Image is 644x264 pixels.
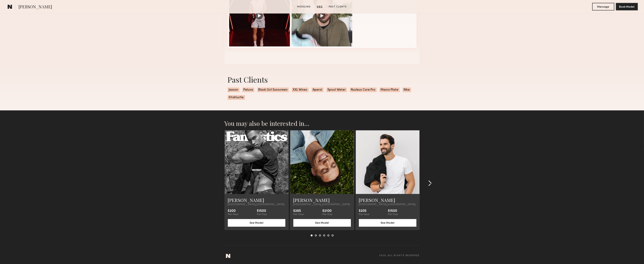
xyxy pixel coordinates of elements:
[359,219,416,227] button: See Model
[228,197,264,203] a: [PERSON_NAME]
[359,221,416,224] a: See Model
[228,219,285,227] button: See Model
[257,209,267,213] div: $1500
[228,213,239,216] div: Per Hour
[322,213,333,216] div: Per Day
[380,88,400,92] span: Macro Plate
[257,213,267,216] div: Per Day
[312,88,323,92] span: Aperol
[18,4,52,10] span: [PERSON_NAME]
[293,203,350,206] span: [GEOGRAPHIC_DATA], [GEOGRAPHIC_DATA]
[293,219,351,227] button: See Model
[616,5,638,8] a: Book Model
[257,88,289,92] span: Black Girl Sunscreen
[379,254,420,257] span: 2025, all rights reserved
[228,221,285,224] a: See Model
[293,197,330,203] a: [PERSON_NAME]
[322,209,333,213] div: $2100
[293,209,304,213] div: $265
[388,209,398,213] div: $1500
[242,88,254,92] span: Peluva
[228,74,417,85] div: Past Clients
[388,213,398,216] div: Per Day
[228,209,239,213] div: $200
[292,88,309,92] span: XXL Wines
[315,5,324,9] a: UGC
[359,203,416,206] span: [GEOGRAPHIC_DATA], [GEOGRAPHIC_DATA]
[293,221,351,224] a: See Model
[326,88,347,92] span: Spout Water
[225,120,420,127] h2: You may also be interested in…
[228,88,239,92] span: Jaxxon
[228,95,245,100] span: VitaHustle
[359,209,370,213] div: $205
[296,5,312,9] a: Modeling
[228,203,285,206] span: [GEOGRAPHIC_DATA], [GEOGRAPHIC_DATA]
[592,3,614,10] button: Message
[359,197,395,203] a: [PERSON_NAME]
[359,213,370,216] div: Per Hour
[403,88,411,92] span: Nike
[616,3,638,10] button: Book Model
[350,88,377,92] span: Nucleus Core Pro
[327,5,348,9] a: Past Clients
[293,213,304,216] div: Per Hour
